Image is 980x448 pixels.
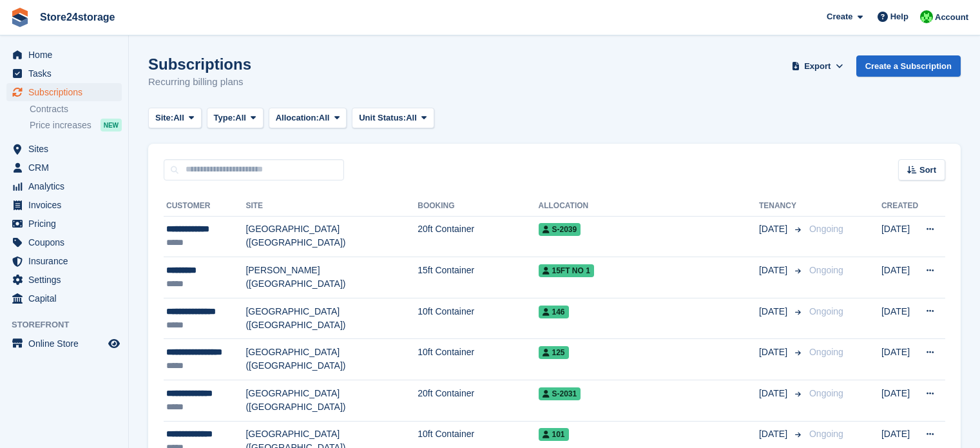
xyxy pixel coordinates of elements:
[173,112,184,124] span: All
[245,298,418,339] td: [GEOGRAPHIC_DATA] ([GEOGRAPHIC_DATA])
[6,252,122,270] a: menu
[759,222,790,236] span: [DATE]
[30,119,91,131] span: Price increases
[881,257,918,298] td: [DATE]
[827,10,852,23] span: Create
[28,271,106,289] span: Settings
[148,108,202,129] button: Site: All
[28,177,106,195] span: Analytics
[759,305,790,318] span: [DATE]
[6,64,122,83] a: menu
[6,196,122,214] a: menu
[418,196,538,217] th: Booking
[12,318,128,331] span: Storefront
[245,196,418,217] th: Site
[30,118,122,132] a: Price increases NEW
[319,112,330,124] span: All
[352,108,434,129] button: Unit Status: All
[539,346,569,359] span: 125
[359,112,406,124] span: Unit Status:
[759,387,790,400] span: [DATE]
[28,289,106,307] span: Capital
[6,159,122,177] a: menu
[890,10,908,23] span: Help
[245,216,418,257] td: [GEOGRAPHIC_DATA] ([GEOGRAPHIC_DATA])
[28,140,106,158] span: Sites
[28,196,106,214] span: Invoices
[789,55,846,77] button: Export
[28,233,106,251] span: Coupons
[164,196,245,217] th: Customer
[276,112,319,124] span: Allocation:
[539,196,759,217] th: Allocation
[28,64,106,83] span: Tasks
[148,55,251,73] h1: Subscriptions
[245,257,418,298] td: [PERSON_NAME] ([GEOGRAPHIC_DATA])
[759,264,790,277] span: [DATE]
[418,216,538,257] td: 20ft Container
[418,257,538,298] td: 15ft Container
[920,10,933,23] img: Tracy Harper
[6,289,122,307] a: menu
[35,6,120,28] a: Store24storage
[759,196,804,217] th: Tenancy
[809,265,843,275] span: Ongoing
[10,8,30,27] img: stora-icon-8386f47178a22dfd0bd8f6a31ec36ba5ce8667c1dd55bd0f319d3a0aa187defe.svg
[809,306,843,317] span: Ongoing
[759,346,790,359] span: [DATE]
[809,347,843,357] span: Ongoing
[28,252,106,270] span: Insurance
[809,224,843,234] span: Ongoing
[418,339,538,380] td: 10ft Container
[759,427,790,441] span: [DATE]
[245,380,418,422] td: [GEOGRAPHIC_DATA] ([GEOGRAPHIC_DATA])
[235,112,246,124] span: All
[28,46,106,64] span: Home
[856,55,961,77] a: Create a Subscription
[6,177,122,195] a: menu
[539,306,569,318] span: 146
[418,380,538,422] td: 20ft Container
[155,112,173,124] span: Site:
[406,112,417,124] span: All
[207,108,264,129] button: Type: All
[106,336,122,351] a: Preview store
[539,428,569,441] span: 101
[28,215,106,233] span: Pricing
[881,380,918,422] td: [DATE]
[28,159,106,177] span: CRM
[214,112,236,124] span: Type:
[919,164,936,177] span: Sort
[804,60,831,73] span: Export
[6,83,122,101] a: menu
[28,335,106,353] span: Online Store
[539,387,581,400] span: S-2031
[148,75,251,90] p: Recurring billing plans
[809,388,843,398] span: Ongoing
[935,11,968,24] span: Account
[881,196,918,217] th: Created
[101,119,122,131] div: NEW
[269,108,347,129] button: Allocation: All
[539,264,594,277] span: 15FT No 1
[30,103,122,115] a: Contracts
[881,216,918,257] td: [DATE]
[418,298,538,339] td: 10ft Container
[6,335,122,353] a: menu
[809,429,843,439] span: Ongoing
[539,223,581,236] span: S-2039
[6,271,122,289] a: menu
[6,140,122,158] a: menu
[881,339,918,380] td: [DATE]
[881,298,918,339] td: [DATE]
[28,83,106,101] span: Subscriptions
[245,339,418,380] td: [GEOGRAPHIC_DATA] ([GEOGRAPHIC_DATA])
[6,46,122,64] a: menu
[6,215,122,233] a: menu
[6,233,122,251] a: menu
